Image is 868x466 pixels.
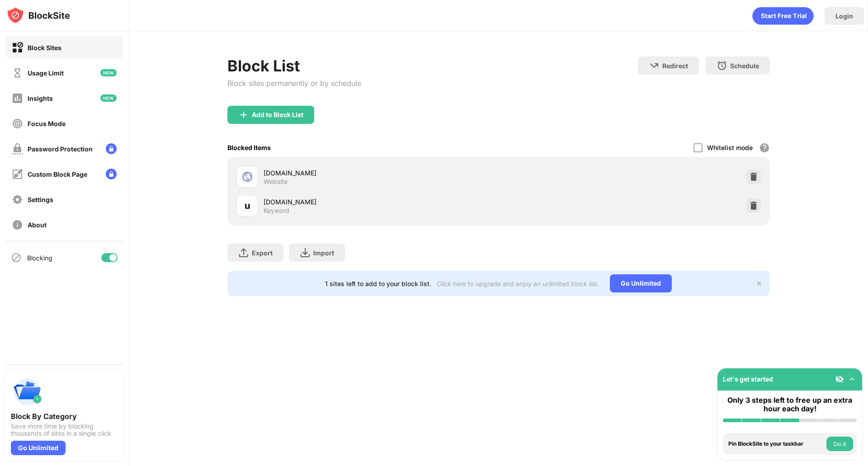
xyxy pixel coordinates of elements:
img: about-off.svg [12,219,23,231]
div: Schedule [730,62,759,70]
img: insights-off.svg [12,93,23,104]
div: Blocking [27,254,52,262]
img: new-icon.svg [100,69,117,76]
div: Export [252,249,273,257]
img: blocking-icon.svg [11,252,22,263]
div: Website [264,178,288,186]
div: Save more time by blocking thousands of sites in a single click [11,423,118,437]
div: Import [313,249,334,257]
img: favicons [242,171,253,182]
img: customize-block-page-off.svg [12,169,23,180]
div: Blocked Items [227,144,271,151]
div: [DOMAIN_NAME] [264,168,499,178]
div: Go Unlimited [11,441,66,455]
div: [DOMAIN_NAME] [264,197,499,207]
div: Let's get started [723,375,773,383]
div: Block By Category [11,412,118,421]
div: Usage Limit [28,69,64,77]
div: Login [835,12,853,20]
img: new-icon.svg [100,94,117,102]
img: block-on.svg [12,42,23,53]
div: Whitelist mode [707,144,753,151]
img: lock-menu.svg [106,169,117,179]
div: Add to Block List [252,111,303,118]
div: Go Unlimited [610,274,672,292]
img: x-button.svg [755,280,763,287]
img: password-protection-off.svg [12,143,23,155]
div: Password Protection [28,145,93,153]
div: Insights [28,94,53,102]
div: Only 3 steps left to free up an extra hour each day! [723,396,857,413]
div: Pin BlockSite to your taskbar [728,441,824,447]
div: Click here to upgrade and enjoy an unlimited block list. [437,280,599,287]
div: Block sites permanently or by schedule [227,79,361,88]
div: Settings [28,196,53,203]
img: lock-menu.svg [106,143,117,154]
div: Redirect [662,62,688,70]
img: settings-off.svg [12,194,23,205]
div: Block List [227,56,361,75]
div: Focus Mode [28,120,66,127]
img: focus-off.svg [12,118,23,129]
img: time-usage-off.svg [12,67,23,79]
div: u [245,199,250,212]
img: logo-blocksite.svg [6,6,70,24]
div: 1 sites left to add to your block list. [325,280,431,287]
div: About [28,221,47,229]
div: animation [752,7,814,25]
img: eye-not-visible.svg [835,375,844,384]
button: Do it [826,437,853,451]
div: Custom Block Page [28,170,87,178]
div: Block Sites [28,44,61,52]
img: push-categories.svg [11,376,43,408]
div: Keyword [264,207,289,215]
img: omni-setup-toggle.svg [848,375,857,384]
